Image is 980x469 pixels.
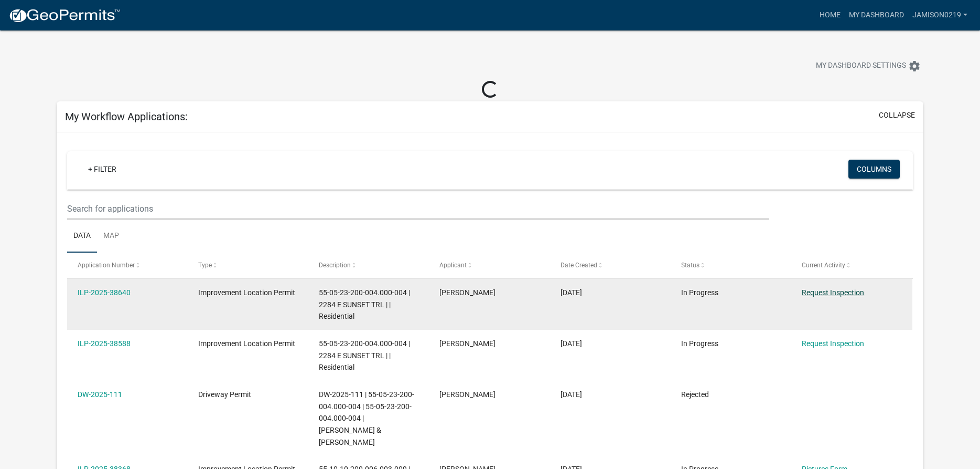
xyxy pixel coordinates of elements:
a: DW-2025-111 [78,390,122,399]
span: Status [681,262,699,269]
a: Request Inspection [802,339,864,348]
a: jamison0219 [908,5,972,25]
span: In Progress [681,288,718,297]
datatable-header-cell: Date Created [551,253,671,278]
span: Driveway Permit [198,390,251,399]
a: My Dashboard [845,5,908,25]
a: Data [67,220,97,253]
datatable-header-cell: Status [671,253,792,278]
span: Applicant [439,262,467,269]
a: Map [97,220,125,253]
span: James Williams [439,339,496,348]
span: James Williams [439,288,496,297]
span: Current Activity [802,262,845,269]
span: Description [319,262,351,269]
span: Type [198,262,212,269]
a: ILP-2025-38640 [78,288,131,297]
span: 55-05-23-200-004.000-004 | 2284 E SUNSET TRL | | Residential [319,339,410,372]
span: Application Number [78,262,135,269]
span: James Williams [439,390,496,399]
datatable-header-cell: Current Activity [792,253,912,278]
span: Date Created [561,262,597,269]
button: My Dashboard Settingssettings [807,56,929,76]
a: + Filter [80,160,125,179]
span: 08/26/2025 [561,339,582,348]
span: Improvement Location Permit [198,339,295,348]
datatable-header-cell: Type [188,253,309,278]
span: My Dashboard Settings [816,60,906,72]
span: 07/12/2025 [561,390,582,399]
datatable-header-cell: Application Number [67,253,188,278]
button: Columns [848,160,900,179]
a: Home [815,5,845,25]
i: settings [908,60,921,72]
span: In Progress [681,339,718,348]
a: Request Inspection [802,288,864,297]
button: collapse [879,110,915,121]
datatable-header-cell: Applicant [429,253,550,278]
span: Improvement Location Permit [198,288,295,297]
a: ILP-2025-38588 [78,339,131,348]
input: Search for applications [67,198,769,220]
h5: My Workflow Applications: [65,110,188,123]
span: 09/30/2025 [561,288,582,297]
datatable-header-cell: Description [309,253,429,278]
span: 55-05-23-200-004.000-004 | 2284 E SUNSET TRL | | Residential [319,288,410,321]
span: Rejected [681,390,709,399]
span: DW-2025-111 | 55-05-23-200-004.000-004 | 55-05-23-200-004.000-004 | SHANAHAN BRIAN K & BORUFF-SHA... [319,390,414,446]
